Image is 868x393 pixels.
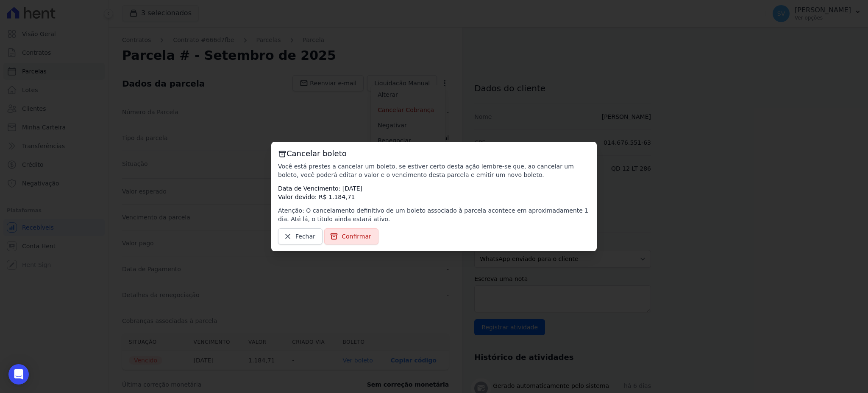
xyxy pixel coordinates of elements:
[278,162,590,179] p: Você está prestes a cancelar um boleto, se estiver certo desta ação lembre-se que, ao cancelar um...
[278,228,323,244] a: Fechar
[8,364,29,385] div: Open Intercom Messenger
[295,232,315,241] span: Fechar
[324,228,378,244] a: Confirmar
[342,232,371,241] span: Confirmar
[278,206,590,223] p: Atenção: O cancelamento definitivo de um boleto associado à parcela acontece em aproximadamente 1...
[278,184,590,201] p: Data de Vencimento: [DATE] Valor devido: R$ 1.184,71
[278,149,590,159] h3: Cancelar boleto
